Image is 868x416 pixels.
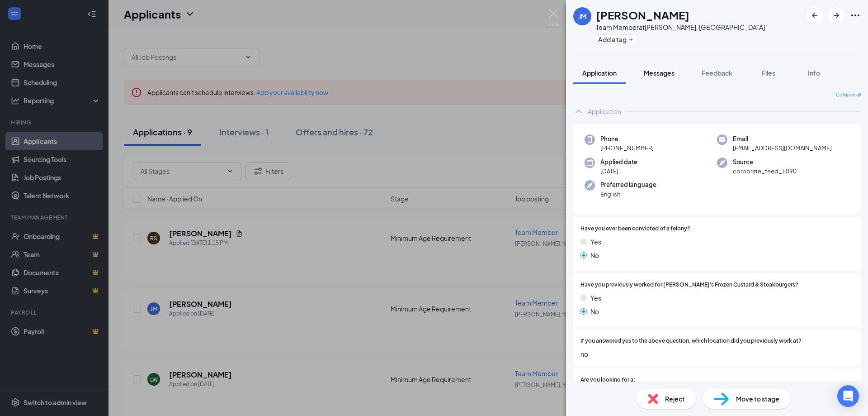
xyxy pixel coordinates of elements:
[590,293,601,303] span: Yes
[837,385,859,407] div: Open Intercom Messenger
[850,10,861,21] svg: Ellipses
[644,69,675,77] span: Messages
[600,158,637,167] span: Applied date
[582,69,617,77] span: Application
[573,106,584,117] svg: ChevronUp
[836,91,861,99] span: Collapse all
[590,250,599,260] span: No
[831,10,842,21] svg: ArrowRight
[580,376,635,384] span: Are you looking for a:
[628,37,634,42] svg: Plus
[580,225,690,233] span: Have you ever been convicted of a felony?
[590,237,601,247] span: Yes
[733,167,797,176] span: corporate_feed_1090
[600,143,654,153] span: [PHONE_NUMBER]
[736,394,779,404] span: Move to stage
[600,134,654,143] span: Phone
[808,69,820,77] span: Info
[579,12,586,21] div: JM
[807,7,823,24] button: ArrowLeftNew
[702,69,732,77] span: Feedback
[733,158,797,167] span: Source
[600,180,656,189] span: Preferred language
[580,281,798,289] span: Have you previously worked for [PERSON_NAME]'s Frozen Custard & Steakburgers?
[733,143,832,153] span: [EMAIL_ADDRESS][DOMAIN_NAME]
[665,394,685,404] span: Reject
[762,69,775,77] span: Files
[600,190,656,199] span: English
[580,349,854,359] span: no
[600,167,637,176] span: [DATE]
[588,107,621,116] div: Application
[596,7,689,23] h1: [PERSON_NAME]
[590,306,599,316] span: No
[596,23,765,32] div: Team Member at [PERSON_NAME], [GEOGRAPHIC_DATA]
[596,34,636,44] button: PlusAdd a tag
[580,337,802,345] span: If you answered yes to the above question, which location did you previously work at?
[733,134,832,143] span: Email
[828,7,844,24] button: ArrowRight
[809,10,820,21] svg: ArrowLeftNew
